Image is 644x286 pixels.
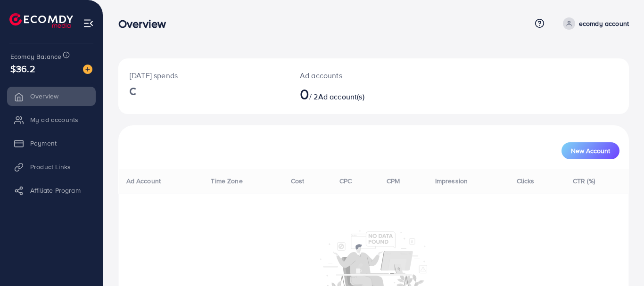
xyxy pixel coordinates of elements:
[579,18,629,29] p: ecomdy account
[83,65,92,74] img: image
[130,70,277,81] p: [DATE] spends
[571,147,610,154] span: New Account
[83,18,94,29] img: menu
[300,70,405,81] p: Ad accounts
[118,17,173,31] h3: Overview
[300,85,405,103] h2: / 2
[559,17,629,30] a: ecomdy account
[10,62,35,75] span: $36.2
[10,52,61,61] span: Ecomdy Balance
[300,83,309,105] span: 0
[318,91,364,102] span: Ad account(s)
[9,13,73,28] img: logo
[561,142,619,159] button: New Account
